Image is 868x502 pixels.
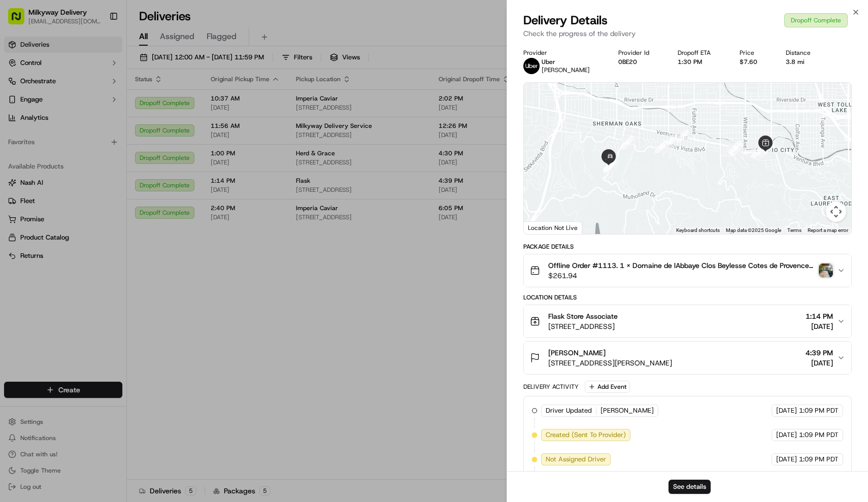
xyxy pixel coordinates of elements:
div: Price [740,49,770,57]
span: Created (Sent To Provider) [546,430,626,440]
p: Uber [542,58,590,66]
span: Offline Order #1113. 1 x Domaine de lAbbaye Clos Beylesse Cotes de Provence Rose 2024($31.99), 1 ... [548,260,815,271]
span: [DATE] [776,430,797,440]
div: 3.8 mi [786,58,823,66]
span: Not Assigned Driver [546,455,606,464]
span: Pylon [101,252,123,259]
button: Map camera controls [826,202,846,222]
span: $261.94 [548,271,815,281]
div: 7 [664,135,677,148]
div: 5 [728,141,742,154]
a: Open this area in Google Maps (opens a new window) [526,221,560,234]
button: Add Event [585,381,630,393]
button: See details [669,480,711,494]
div: Package Details [523,243,852,251]
img: photo_proof_of_delivery image [819,263,833,278]
span: 4:39 PM [806,348,833,358]
button: Offline Order #1113. 1 x Domaine de lAbbaye Clos Beylesse Cotes de Provence Rose 2024($31.99), 1 ... [524,254,852,287]
div: 💻 [86,228,94,236]
span: Driver Updated [546,406,592,415]
a: Powered byPylon [72,251,123,259]
span: Knowledge Base [20,227,78,237]
div: Dropoff ETA [678,49,723,57]
input: Got a question? Start typing here... [26,65,183,76]
div: 11 [604,159,617,172]
div: Distance [786,49,823,57]
img: Wisdom Oko [10,175,26,195]
button: Flask Store Associate[STREET_ADDRESS]1:14 PM[DATE] [524,305,852,338]
div: 3 [751,145,764,158]
span: API Documentation [96,227,163,237]
div: Location Not Live [524,221,582,234]
span: 1:09 PM PDT [799,406,839,415]
a: Terms (opens in new tab) [787,227,802,233]
div: Delivery Activity [523,383,579,391]
span: [DATE] [806,358,833,368]
img: 1736555255976-a54dd68f-1ca7-489b-9aae-adbdc363a1c4 [20,185,28,193]
span: [PERSON_NAME] [600,406,654,415]
div: 1:30 PM [678,58,723,66]
span: Map data ©2025 Google [726,227,781,233]
button: [PERSON_NAME][STREET_ADDRESS][PERSON_NAME]4:39 PM[DATE] [524,342,852,374]
p: Check the progress of the delivery [523,28,852,39]
span: [STREET_ADDRESS] [548,321,618,331]
div: Provider Id [618,49,661,57]
span: • [34,157,37,165]
img: Google [526,221,560,234]
img: 1736555255976-a54dd68f-1ca7-489b-9aae-adbdc363a1c4 [10,97,28,115]
p: Welcome 👋 [10,41,185,57]
button: 0BE20 [618,58,637,66]
a: 📗Knowledge Base [6,223,82,241]
span: [DATE] [806,321,833,331]
div: 📗 [10,228,18,236]
span: [DATE] [116,185,137,193]
button: See all [157,130,185,142]
div: Provider [523,49,602,57]
span: 11:43 AM [39,157,68,165]
div: 9 [621,136,634,149]
span: Delivery Details [523,12,608,28]
span: [DATE] [776,455,797,464]
a: Report a map error [808,227,848,233]
a: 💻API Documentation [82,223,167,241]
span: • [110,185,114,193]
div: 6 [676,130,689,143]
button: Keyboard shortcuts [676,227,720,234]
span: 1:14 PM [806,311,833,321]
span: [STREET_ADDRESS][PERSON_NAME] [548,358,672,368]
div: 8 [655,140,668,153]
img: uber-new-logo.jpeg [523,58,540,74]
div: Location Details [523,293,852,302]
div: $7.60 [740,58,770,66]
div: Past conversations [10,132,68,140]
button: Start new chat [173,100,185,112]
img: Nash [10,10,30,30]
span: Wisdom [PERSON_NAME] [31,185,108,193]
div: Start new chat [46,97,166,107]
span: [PERSON_NAME] [542,66,590,74]
span: [PERSON_NAME] [548,348,606,358]
span: 1:09 PM PDT [799,455,839,464]
span: Flask Store Associate [548,311,618,321]
span: [DATE] [776,406,797,415]
div: We're available if you need us! [46,107,140,115]
span: 1:09 PM PDT [799,430,839,440]
img: 5e9a9d7314ff4150bce227a61376b483.jpg [21,97,40,115]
